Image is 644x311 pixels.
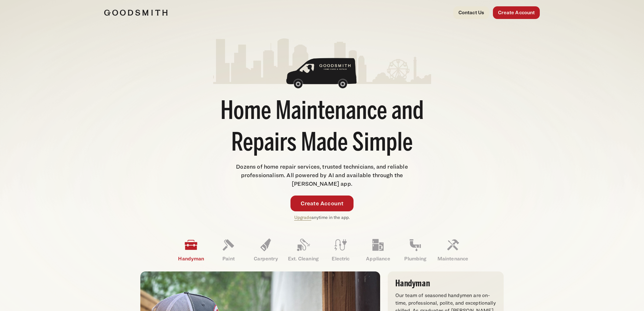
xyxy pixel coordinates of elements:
[290,196,354,211] a: Create Account
[294,215,311,220] a: Upgrade
[294,214,350,221] p: anytime in the app.
[210,255,247,263] p: Paint
[284,233,322,266] a: Ext. Cleaning
[434,255,471,263] p: Maintenance
[172,255,210,263] p: Handyman
[434,233,471,266] a: Maintenance
[236,163,408,187] span: Dozens of home repair services, trusted technicians, and reliable professionalism. All powered by...
[284,255,322,263] p: Ext. Cleaning
[397,233,434,266] a: Plumbing
[359,233,397,266] a: Appliance
[359,255,397,263] p: Appliance
[493,6,540,19] a: Create Account
[395,279,496,288] h3: Handyman
[247,233,284,266] a: Carpentry
[322,255,359,263] p: Electric
[104,9,168,16] img: Goodsmith
[247,255,284,263] p: Carpentry
[213,96,431,160] h1: Home Maintenance and Repairs Made Simple
[453,6,489,19] a: Contact Us
[322,233,359,266] a: Electric
[210,233,247,266] a: Paint
[172,233,210,266] a: Handyman
[397,255,434,263] p: Plumbing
